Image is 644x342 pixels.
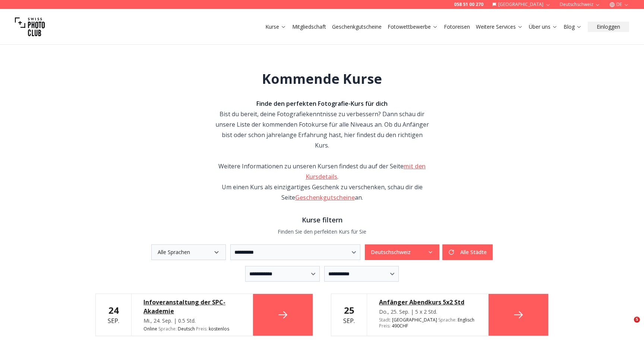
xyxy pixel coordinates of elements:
button: Deutschschweiz [365,244,439,260]
b: 24 [108,304,119,316]
span: Sprache : [438,317,457,323]
strong: Finde den perfekten Fotografie-Kurs für dich [256,99,388,108]
button: Fotowettbewerbe [385,22,441,32]
a: Mitgliedschaft [292,23,326,31]
a: Weitere Services [476,23,523,31]
div: Bist du bereit, deine Fotografiekenntnisse zu verbessern? Dann schau dir unsere Liste der kommend... [215,98,429,151]
span: Stadt : [379,317,391,323]
h3: Kurse filtern [95,215,549,225]
a: Fotowettbewerbe [388,23,438,31]
button: Mitgliedschaft [289,22,329,32]
div: Mi., 24. Sep. | 0.5 Std. [143,317,241,324]
h1: Kommende Kurse [262,72,382,86]
span: 5 [634,317,640,323]
a: Anfänger Abendkurs 5x2 Std [379,298,476,307]
div: Weitere Informationen zu unseren Kursen findest du auf der Seite . Um einen Kurs als einzigartige... [215,161,429,203]
button: Über uns [526,22,561,32]
span: Deutsch [178,326,195,332]
span: Sprache : [158,326,177,332]
a: Infoveranstaltung der SPC-Akademie [143,298,241,316]
button: Alle Sprachen [151,244,226,260]
span: Preis : [196,326,208,332]
button: Einloggen [588,22,629,32]
iframe: Intercom live chat [619,317,637,335]
p: Finden Sie den perfekten Kurs für Sie [95,228,549,235]
span: Englisch [458,317,474,323]
button: Fotoreisen [441,22,473,32]
a: Fotoreisen [444,23,470,31]
div: Sep. [343,304,355,325]
img: Swiss photo club [15,12,45,42]
a: Kurse [265,23,286,31]
b: 25 [344,304,354,316]
div: Online kostenlos [143,326,241,332]
button: Blog [561,22,585,32]
button: Weitere Services [473,22,526,32]
a: 058 51 00 270 [454,1,483,7]
button: Kurse [262,22,289,32]
span: Preis : [379,323,391,329]
div: Do., 25. Sep. | 5 x 2 Std. [379,308,476,316]
button: Geschenkgutscheine [329,22,385,32]
a: Über uns [529,23,558,31]
div: Sep. [108,304,119,325]
div: [GEOGRAPHIC_DATA] 490 CHF [379,317,476,329]
a: Geschenkgutscheine [295,193,355,202]
button: Alle Städte [442,244,493,260]
a: Blog [563,23,582,31]
a: Geschenkgutscheine [332,23,382,31]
